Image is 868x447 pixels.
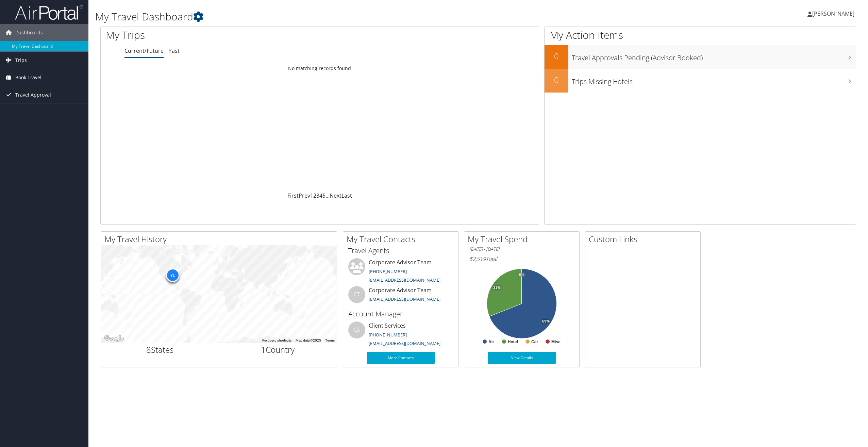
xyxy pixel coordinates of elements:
[572,73,856,86] h3: Trips Missing Hotels
[103,334,125,343] a: Open this area in Google Maps (opens a new window)
[493,286,501,290] tspan: 31%
[488,340,494,344] text: Air
[469,255,574,263] h6: Total
[325,192,330,199] span: …
[313,192,316,199] a: 2
[469,255,486,263] span: $2,519
[287,192,299,199] a: First
[572,50,856,63] h3: Travel Approvals Pending (Advisor Booked)
[319,192,322,199] a: 4
[341,192,352,199] a: Last
[296,338,321,342] span: Map data ©2025
[545,50,568,62] h2: 0
[469,246,574,252] h6: [DATE] - [DATE]
[369,277,440,283] a: [EMAIL_ADDRESS][DOMAIN_NAME]
[124,47,164,54] a: Current/Future
[101,62,539,74] td: No matching records found
[146,344,151,355] span: 8
[545,69,856,93] a: 0Trips Missing Hotels
[104,233,337,245] h2: My Travel History
[542,319,550,324] tspan: 69%
[545,74,568,86] h2: 0
[348,309,453,319] h3: Account Manager
[345,258,456,286] li: Corporate Advisor Team
[348,286,365,303] div: CT
[299,192,310,199] a: Prev
[345,286,456,308] li: Corporate Advisor Team
[508,340,518,344] text: Hotel
[15,52,27,69] span: Trips
[369,332,407,338] a: [PHONE_NUMBER]
[261,344,266,355] span: 1
[262,338,291,343] button: Keyboard shortcuts
[545,28,856,42] h1: My Action Items
[15,24,43,41] span: Dashboards
[15,4,83,20] img: airportal-logo.png
[812,10,854,17] span: [PERSON_NAME]
[348,246,453,255] h3: Travel Agents
[168,47,180,54] a: Past
[15,69,41,86] span: Book Travel
[103,334,125,343] img: Google
[310,192,313,199] a: 1
[330,192,341,199] a: Next
[468,233,579,245] h2: My Travel Spend
[347,233,458,245] h2: My Travel Contacts
[369,296,440,302] a: [EMAIL_ADDRESS][DOMAIN_NAME]
[322,192,325,199] a: 5
[95,10,606,24] h1: My Travel Dashboard
[345,321,456,349] li: Client Services
[348,321,365,338] div: CS
[545,45,856,69] a: 0Travel Approvals Pending (Advisor Booked)
[807,3,861,24] a: [PERSON_NAME]
[106,28,351,42] h1: My Trips
[15,86,51,103] span: Travel Approval
[369,340,440,346] a: [EMAIL_ADDRESS][DOMAIN_NAME]
[106,344,214,355] h2: States
[488,352,556,364] a: View Details
[551,340,561,344] text: Misc
[589,233,700,245] h2: Custom Links
[367,352,435,364] a: More Contacts
[166,268,179,282] div: 71
[325,338,335,342] a: Terms (opens in new tab)
[316,192,319,199] a: 3
[369,268,407,275] a: [PHONE_NUMBER]
[531,340,538,344] text: Car
[519,273,524,277] tspan: 0%
[224,344,332,355] h2: Country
